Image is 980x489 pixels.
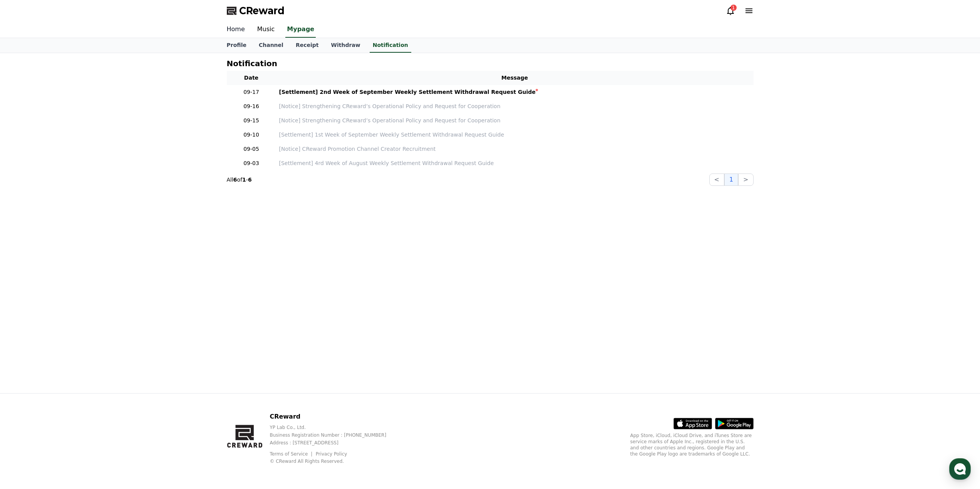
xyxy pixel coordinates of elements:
strong: 6 [233,177,237,183]
a: Receipt [290,38,325,53]
th: Message [276,71,754,85]
a: CReward [227,5,285,17]
strong: 1 [242,177,246,183]
strong: 6 [248,177,252,183]
p: 09-05 [230,145,273,153]
a: [Notice] CReward Promotion Channel Creator Recruitment [279,145,750,153]
div: 1 [730,5,737,11]
div: [Settlement] 2nd Week of September Weekly Settlement Withdrawal Request Guide [279,88,536,96]
a: [Settlement] 4rd Week of August Weekly Settlement Withdrawal Request Guide [279,159,750,167]
button: 1 [724,174,738,186]
p: © CReward All Rights Reserved. [270,458,399,464]
a: Terms of Service [270,451,313,457]
a: Withdraw [325,38,366,53]
span: Settings [114,255,133,262]
a: [Notice] Strengthening CReward’s Operational Policy and Request for Cooperation [279,102,750,110]
p: All of - [227,176,252,184]
a: Settings [99,244,148,263]
h4: Notification [227,59,277,68]
a: 1 [726,6,735,15]
a: Home [2,244,51,263]
a: Privacy Policy [316,451,347,457]
span: Messages [64,256,87,262]
p: 09-10 [230,131,273,139]
button: < [709,174,724,186]
p: 09-15 [230,117,273,125]
p: 09-16 [230,102,273,110]
a: Home [221,22,251,38]
a: Messages [51,244,99,263]
a: Channel [253,38,290,53]
th: Date [227,71,276,85]
p: 09-17 [230,88,273,96]
p: Business Registration Number : [PHONE_NUMBER] [270,432,399,438]
p: YP Lab Co., Ltd. [270,424,399,431]
span: Home [20,255,33,262]
a: Mypage [285,22,316,38]
span: CReward [239,5,285,17]
a: Music [251,22,281,38]
a: [Settlement] 1st Week of September Weekly Settlement Withdrawal Request Guide [279,131,750,139]
a: [Notice] Strengthening CReward’s Operational Policy and Request for Cooperation [279,117,750,125]
button: > [738,174,753,186]
p: CReward [270,412,399,421]
p: App Store, iCloud, iCloud Drive, and iTunes Store are service marks of Apple Inc., registered in ... [630,432,754,457]
a: Notification [370,38,411,53]
p: 09-03 [230,159,273,167]
p: Address : [STREET_ADDRESS] [270,440,399,446]
a: [Settlement] 2nd Week of September Weekly Settlement Withdrawal Request Guide [279,88,750,96]
a: Profile [221,38,253,53]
